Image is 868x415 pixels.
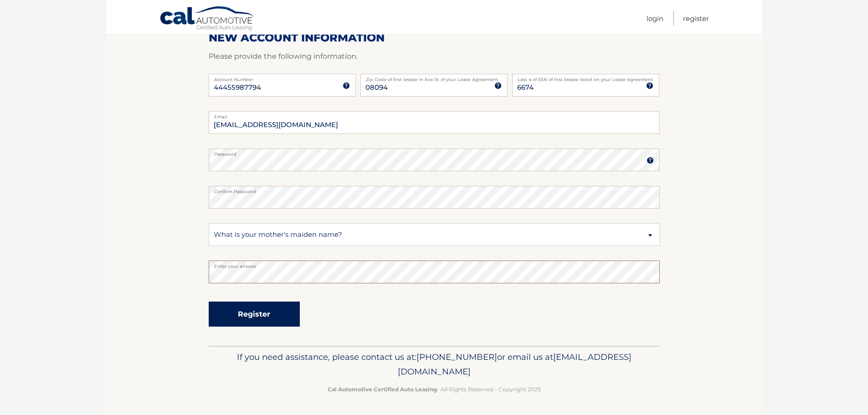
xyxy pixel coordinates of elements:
[647,11,663,26] a: Login
[215,384,654,394] p: - All Rights Reserved - Copyright 2025
[512,74,659,81] label: Last 4 of SSN of first lessee listed on your Lease Agreement
[360,74,508,81] label: Zip Code of first lessee in box 1b of your Lease Agreement
[209,111,660,134] input: Email
[328,386,437,393] strong: Cal Automotive Certified Auto Leasing
[209,261,660,268] label: Enter your answer
[209,302,300,327] button: Register
[209,149,660,156] label: Password
[683,11,709,26] a: Register
[360,74,508,97] input: Zip Code
[398,352,632,377] span: [EMAIL_ADDRESS][DOMAIN_NAME]
[209,50,660,63] p: Please provide the following information.
[209,74,356,81] label: Account Number
[494,82,502,89] img: tooltip.svg
[209,74,356,97] input: Account Number
[512,74,659,97] input: SSN or EIN (last 4 digits only)
[647,157,654,164] img: tooltip.svg
[416,352,497,362] span: [PHONE_NUMBER]
[209,111,660,118] label: Email
[159,6,255,32] a: Cal Automotive
[209,31,660,45] h2: New Account Information
[209,186,660,193] label: Confirm Password
[646,82,653,89] img: tooltip.svg
[215,350,654,379] p: If you need assistance, please contact us at: or email us at
[343,82,350,89] img: tooltip.svg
